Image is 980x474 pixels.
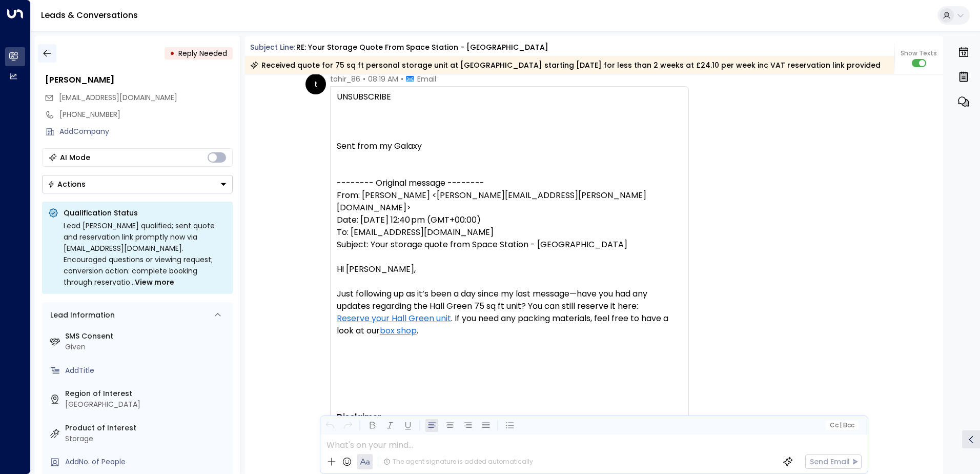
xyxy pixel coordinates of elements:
[341,419,354,432] button: Redo
[417,74,436,84] span: Email
[170,44,175,63] div: •
[383,457,533,466] div: The agent signature is added automatically
[825,421,858,430] button: Cc|Bcc
[840,422,842,429] span: |
[337,91,391,103] span: UNSUBSCRIBE
[368,74,398,84] span: 08:19 AM
[42,175,233,193] button: Actions
[64,208,227,218] p: Qualification Status
[337,177,682,189] div: -------- Original message --------
[901,49,937,58] span: Show Texts
[65,433,229,444] div: Storage
[135,276,174,288] span: View more
[48,180,86,189] div: Actions
[337,411,381,423] b: Disclaimer
[59,92,177,103] span: [EMAIL_ADDRESS][DOMAIN_NAME]
[337,239,682,251] div: Subject: Your storage quote from Space Station - [GEOGRAPHIC_DATA]
[59,109,233,120] div: [PHONE_NUMBER]
[337,312,451,325] a: Reserve your Hall Green unit
[42,175,233,193] div: Button group with a nested menu
[330,74,360,84] span: tahir_86
[65,342,229,352] div: Given
[401,74,403,84] span: •
[178,48,227,58] span: Reply Needed
[337,140,682,152] div: Sent from my Galaxy
[337,263,682,349] p: Hi [PERSON_NAME], Just following up as it’s been a day since my last message—have you had any upd...
[65,423,229,433] label: Product of Interest
[64,220,227,288] div: Lead [PERSON_NAME] qualified; sent quote and reservation link promptly now via [EMAIL_ADDRESS][DO...
[337,189,682,214] div: From: [PERSON_NAME] <[PERSON_NAME][EMAIL_ADDRESS][PERSON_NAME][DOMAIN_NAME]>
[65,399,229,410] div: [GEOGRAPHIC_DATA]
[380,325,417,337] a: box shop
[41,9,138,21] a: Leads & Conversations
[296,42,548,53] div: RE: Your storage quote from Space Station - [GEOGRAPHIC_DATA]
[47,310,115,321] div: Lead Information
[305,74,326,94] div: t
[59,126,233,137] div: AddCompany
[65,365,229,376] div: AddTitle
[337,226,682,239] div: To: [EMAIL_ADDRESS][DOMAIN_NAME]
[323,419,336,432] button: Undo
[45,74,233,86] div: [PERSON_NAME]
[250,60,881,70] div: Received quote for 75 sq ft personal storage unit at [GEOGRAPHIC_DATA] starting [DATE] for less t...
[363,74,365,84] span: •
[65,331,229,342] label: SMS Consent
[65,457,229,467] div: AddNo. of People
[60,152,90,163] div: AI Mode
[65,388,229,399] label: Region of Interest
[250,42,295,52] span: Subject Line:
[337,214,682,226] div: Date: [DATE] 12:40 pm (GMT+00:00)
[59,92,177,103] span: tahir_86@live.co.uk
[829,422,854,429] span: Cc Bcc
